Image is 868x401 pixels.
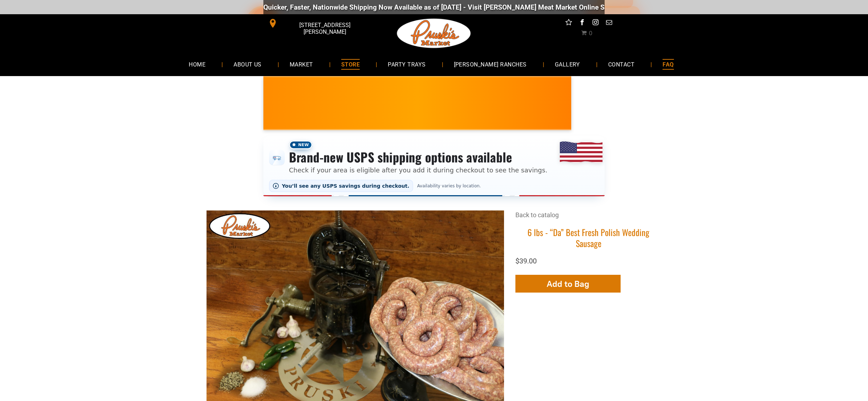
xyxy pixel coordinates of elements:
[331,55,370,74] a: STORE
[263,136,605,196] div: Shipping options announcement
[443,55,537,74] a: [PERSON_NAME] RANCHES
[515,210,661,226] div: Breadcrumbs
[589,30,592,37] span: 0
[652,55,684,74] a: FAQ
[515,211,559,219] a: Back to catalog
[289,149,547,165] h3: Brand-new USPS shipping options available
[416,183,482,188] span: Availability varies by location.
[263,3,693,11] div: Quicker, Faster, Nationwide Shipping Now Available as of [DATE] - Visit [PERSON_NAME] Meat Market...
[515,227,661,249] h1: 6 lbs - “Da” Best Fresh Polish Wedding Sausage
[178,55,216,74] a: HOME
[377,55,436,74] a: PARTY TRAYS
[663,59,674,69] span: FAQ
[279,55,324,74] a: MARKET
[515,275,621,293] button: Add to Bag
[396,14,472,53] img: Pruski-s+Market+HQ+Logo2-1920w.png
[515,257,537,265] span: $39.00
[570,108,710,119] span: [PERSON_NAME] MARKET
[564,18,573,29] a: Social network
[223,55,272,74] a: ABOUT US
[544,55,591,74] a: GALLERY
[289,165,547,175] p: Check if your area is eligible after you add it during checkout to see the savings.
[547,279,589,289] span: Add to Bag
[598,55,645,74] a: CONTACT
[282,183,409,189] span: You’ll see any USPS savings during checkout.
[279,18,371,39] span: [STREET_ADDRESS][PERSON_NAME]
[578,18,587,29] a: facebook
[591,18,600,29] a: instagram
[263,18,372,29] a: [STREET_ADDRESS][PERSON_NAME]
[289,140,312,149] span: New
[605,18,614,29] a: email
